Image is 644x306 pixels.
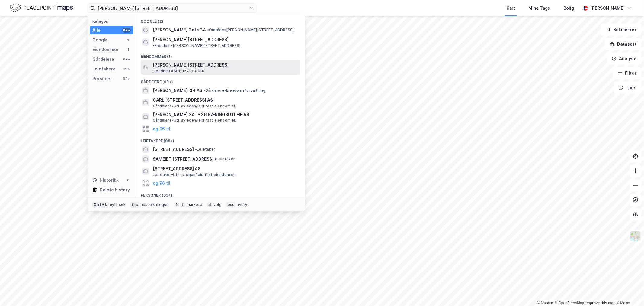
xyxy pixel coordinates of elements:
div: 2 [126,37,131,42]
div: Eiendommer (1) [136,49,305,60]
div: Personer [92,75,112,82]
button: Tags [614,82,642,94]
div: neste kategori [141,202,169,207]
span: [PERSON_NAME]. 34 AS [153,87,202,94]
div: markere [187,202,202,207]
div: Alle [92,27,101,34]
span: Leietaker [195,147,215,152]
button: og 96 til [153,125,170,132]
div: 99+ [122,76,131,81]
div: avbryt [237,202,249,207]
span: [PERSON_NAME] GATE 36 NÆRINGSUTLEIE AS [153,111,298,118]
div: Google (2) [136,14,305,25]
span: • [215,157,216,161]
span: [PERSON_NAME][STREET_ADDRESS] [153,61,298,69]
div: Mine Tags [528,5,550,12]
span: SAMEIET [STREET_ADDRESS] [153,155,213,163]
span: • [203,88,205,93]
button: og 96 til [153,180,170,187]
a: Mapbox [537,301,554,305]
div: Historikk [92,177,119,184]
span: • [153,43,155,48]
div: Delete history [100,186,130,194]
div: Kart [507,5,515,12]
span: [PERSON_NAME][STREET_ADDRESS] [153,36,229,43]
button: Bokmerker [601,24,642,36]
span: [STREET_ADDRESS] AS [153,165,298,172]
div: 99+ [122,57,131,62]
iframe: Chat Widget [614,277,644,306]
span: Gårdeiere • Eiendomsforvaltning [203,88,265,93]
div: Gårdeiere (99+) [136,75,305,86]
div: Google [92,36,108,44]
button: Analyse [607,53,642,65]
span: [STREET_ADDRESS] [153,146,194,153]
span: [PERSON_NAME] Gate 34 [153,26,206,34]
a: OpenStreetMap [555,301,584,305]
div: 1 [126,47,131,52]
div: 99+ [122,28,131,33]
span: • [207,28,209,32]
div: velg [213,202,222,207]
div: tab [130,202,139,208]
div: Eiendommer [92,46,119,53]
div: esc [226,202,236,208]
span: Område • [PERSON_NAME][STREET_ADDRESS] [207,28,294,32]
a: Improve this map [586,301,616,305]
div: Leietakere (99+) [136,134,305,145]
span: CARL [STREET_ADDRESS] AS [153,96,298,104]
div: Bolig [563,5,574,12]
span: Eiendom • [PERSON_NAME][STREET_ADDRESS] [153,43,241,48]
span: Leietaker [215,157,235,161]
button: Datasett [605,38,642,50]
span: • [195,147,197,151]
div: 99+ [122,67,131,71]
span: Eiendom • 4601-157-98-0-0 [153,69,205,73]
div: [PERSON_NAME] [590,5,625,12]
div: nytt søk [110,202,126,207]
img: Z [630,230,641,242]
div: Leietakere [92,65,116,73]
input: Søk på adresse, matrikkel, gårdeiere, leietakere eller personer [95,4,249,13]
div: Gårdeiere [92,56,114,63]
img: logo.f888ab2527a4732fd821a326f86c7f29.svg [10,3,73,13]
span: Gårdeiere • Utl. av egen/leid fast eiendom el. [153,118,236,123]
button: Filter [613,67,642,79]
span: Gårdeiere • Utl. av egen/leid fast eiendom el. [153,104,236,109]
div: 0 [126,178,131,183]
div: Ctrl + k [92,202,109,208]
span: Leietaker • Utl. av egen/leid fast eiendom el. [153,172,235,177]
div: Personer (99+) [136,188,305,199]
div: Kategori [92,19,133,24]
